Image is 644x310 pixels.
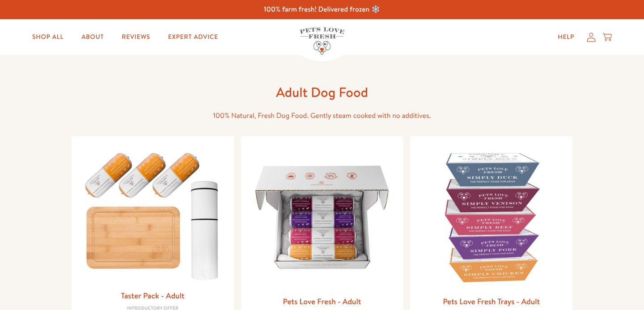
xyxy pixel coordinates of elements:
a: About [74,28,111,46]
img: Taster Pack - Adult [79,143,227,285]
img: Pets Love Fresh [300,27,344,54]
a: Shop All [25,28,71,46]
img: Pets Love Fresh - Adult [248,143,396,291]
a: Taster Pack - Adult [121,290,184,301]
a: Reviews [114,28,157,46]
h1: Adult Dog Food [179,84,465,101]
a: Pets Love Fresh Trays - Adult [443,296,540,307]
a: Help [551,28,581,46]
img: Pets Love Fresh Trays - Adult [417,143,565,291]
span: 100% Natural, Fresh Dog Food. Gently steam cooked with no additives. [213,111,431,121]
a: Pets Love Fresh - Adult [283,296,361,307]
a: Expert Advice [161,28,225,46]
